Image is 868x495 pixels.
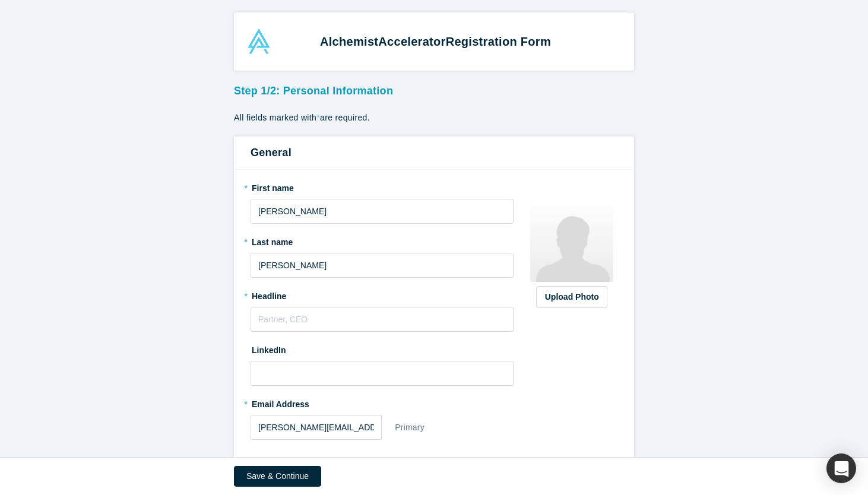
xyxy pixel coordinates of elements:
img: Alchemist Accelerator Logo [246,29,271,54]
h3: General [251,145,617,161]
div: Primary [394,417,425,438]
label: First name [251,178,514,195]
input: Partner, CEO [251,307,514,332]
p: All fields marked with are required. [234,112,634,124]
div: Upload Photo [545,291,598,303]
strong: Alchemist Registration Form [320,35,551,48]
label: Last name [251,232,514,249]
img: Profile user default [530,199,613,282]
label: Email Address [251,394,309,411]
label: Headline [251,286,514,303]
button: Save & Continue [234,466,321,487]
h3: Step 1/2: Personal Information [234,79,634,99]
label: LinkedIn [251,340,286,357]
span: Accelerator [378,35,445,48]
